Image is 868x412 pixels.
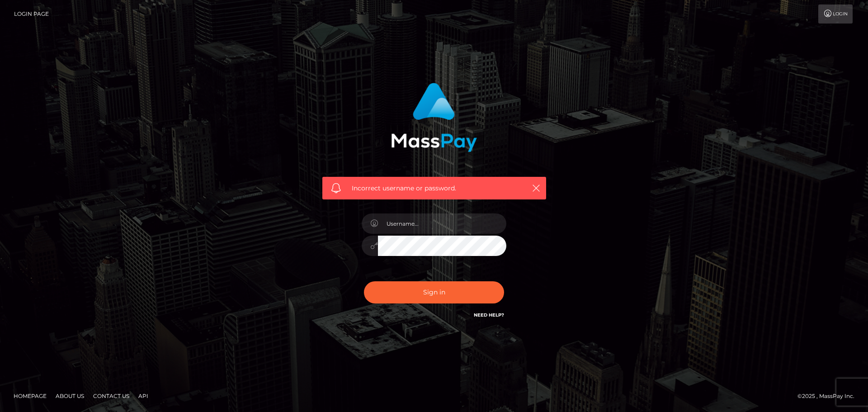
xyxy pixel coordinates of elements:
[818,5,853,24] a: Login
[14,5,49,24] a: Login Page
[364,281,504,303] button: Sign in
[352,184,517,193] span: Incorrect username or password.
[10,389,50,403] a: Homepage
[391,83,477,152] img: MassPay Login
[52,389,88,403] a: About Us
[135,389,152,403] a: API
[90,389,133,403] a: Contact Us
[797,391,861,401] div: © 2025 , MassPay Inc.
[474,312,504,318] a: Need Help?
[378,213,506,234] input: Username...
